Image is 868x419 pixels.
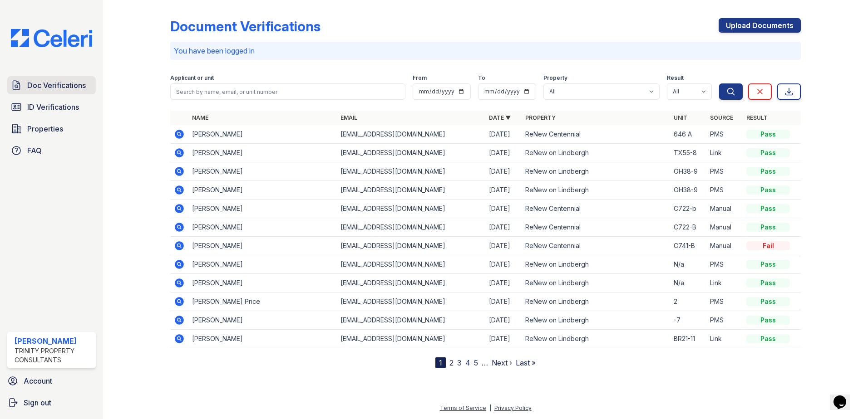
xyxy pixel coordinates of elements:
div: Pass [746,185,790,195]
div: Trinity Property Consultants [15,346,92,365]
td: [DATE] [485,274,522,292]
td: [EMAIL_ADDRESS][DOMAIN_NAME] [337,144,485,162]
a: Result [746,114,768,121]
td: Manual [706,237,743,255]
td: C722-b [670,200,706,218]
td: Link [706,144,743,162]
span: Properties [27,123,63,134]
a: FAQ [7,141,96,160]
div: 1 [435,357,446,368]
td: ReNew on Lindbergh [522,255,670,274]
div: Pass [746,167,790,176]
td: [PERSON_NAME] [188,144,337,162]
td: Manual [706,218,743,237]
td: [DATE] [485,200,522,218]
a: Doc Verifications [7,76,96,94]
td: [EMAIL_ADDRESS][DOMAIN_NAME] [337,292,485,311]
td: [EMAIL_ADDRESS][DOMAIN_NAME] [337,330,485,348]
td: ReNew on Lindbergh [522,330,670,348]
span: … [482,357,488,368]
td: [PERSON_NAME] Price [188,292,337,311]
div: [PERSON_NAME] [15,336,92,346]
td: [EMAIL_ADDRESS][DOMAIN_NAME] [337,274,485,292]
label: Applicant or unit [170,74,214,82]
td: PMS [706,125,743,144]
td: [EMAIL_ADDRESS][DOMAIN_NAME] [337,255,485,274]
td: TX55-8 [670,144,706,162]
td: N/a [670,274,706,292]
td: [DATE] [485,330,522,348]
td: PMS [706,162,743,181]
td: [PERSON_NAME] [188,218,337,237]
td: [PERSON_NAME] [188,125,337,144]
td: PMS [706,181,743,200]
td: ReNew on Lindbergh [522,311,670,330]
div: Pass [746,278,790,287]
div: Pass [746,204,790,213]
td: ReNew Centennial [522,218,670,237]
div: Fail [746,241,790,250]
span: Sign out [24,397,51,408]
a: Date ▼ [489,114,511,121]
td: [DATE] [485,237,522,255]
td: [PERSON_NAME] [188,274,337,292]
a: Next › [492,358,512,367]
td: [PERSON_NAME] [188,237,337,255]
td: [DATE] [485,255,522,274]
a: Privacy Policy [494,404,532,411]
td: [PERSON_NAME] [188,255,337,274]
label: From [413,74,427,82]
td: [PERSON_NAME] [188,330,337,348]
a: Source [710,114,733,121]
td: OH38-9 [670,162,706,181]
label: Property [543,74,567,82]
td: -7 [670,311,706,330]
span: Doc Verifications [27,80,86,91]
a: Account [4,372,99,390]
a: Name [192,114,208,121]
td: [PERSON_NAME] [188,311,337,330]
a: Sign out [4,394,99,412]
iframe: chat widget [830,383,859,410]
td: [DATE] [485,125,522,144]
td: [DATE] [485,162,522,181]
td: [DATE] [485,311,522,330]
td: [DATE] [485,292,522,311]
td: [EMAIL_ADDRESS][DOMAIN_NAME] [337,181,485,200]
td: [EMAIL_ADDRESS][DOMAIN_NAME] [337,218,485,237]
a: Property [525,114,556,121]
img: CE_Logo_Blue-a8612792a0a2168367f1c8372b55b34899dd931a85d93a1a3d3e32e68fde9ad4.png [4,29,99,47]
div: Pass [746,316,790,325]
td: 646 A [670,125,706,144]
div: Document Verifications [170,18,321,34]
a: Upload Documents [719,18,801,33]
td: [PERSON_NAME] [188,200,337,218]
td: [EMAIL_ADDRESS][DOMAIN_NAME] [337,125,485,144]
span: Account [24,375,52,386]
div: Pass [746,297,790,306]
td: C741-B [670,237,706,255]
td: ReNew on Lindbergh [522,162,670,181]
td: [EMAIL_ADDRESS][DOMAIN_NAME] [337,311,485,330]
div: | [489,404,491,411]
div: Pass [746,130,790,139]
td: ReNew on Lindbergh [522,181,670,200]
td: ReNew Centennial [522,237,670,255]
a: Unit [674,114,687,121]
td: N/a [670,255,706,274]
td: C722-B [670,218,706,237]
td: Link [706,330,743,348]
td: [EMAIL_ADDRESS][DOMAIN_NAME] [337,200,485,218]
div: Pass [746,148,790,157]
a: 4 [465,358,470,367]
td: [PERSON_NAME] [188,181,337,200]
td: PMS [706,255,743,274]
td: [DATE] [485,181,522,200]
td: [DATE] [485,144,522,162]
span: FAQ [27,145,42,156]
label: Result [667,74,684,82]
a: 3 [457,358,462,367]
td: ReNew on Lindbergh [522,144,670,162]
div: Pass [746,223,790,232]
